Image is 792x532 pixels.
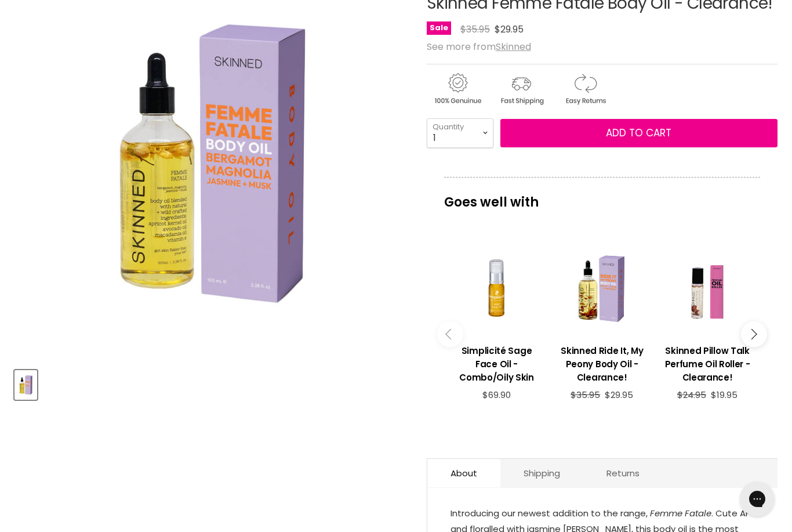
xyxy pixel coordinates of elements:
[427,71,488,107] img: genuine.gif
[444,177,760,215] p: Goes well with
[500,119,778,148] button: Add to cart
[427,40,531,53] span: See more from
[482,389,511,401] span: $69.90
[450,335,544,390] a: View product:Simplicité Sage Face Oil - Combo/Oily Skin
[660,335,754,390] a: View product:Skinned Pillow Talk Perfume Oil Roller - Clearance!
[660,344,754,384] h3: Skinned Pillow Talk Perfume Oil Roller - Clearance!
[491,71,552,107] img: shipping.gif
[677,389,706,401] span: $24.95
[605,389,633,401] span: $29.95
[16,371,36,399] img: Skinned Femme Fatale Body Oil - Clearance!
[650,507,711,519] em: Femme Fatale
[555,335,649,390] a: View product:Skinned Ride It, My Peony Body Oil - Clearance!
[606,126,671,140] span: Add to cart
[554,71,616,107] img: returns.gif
[14,370,37,400] button: Skinned Femme Fatale Body Oil - Clearance!
[427,21,451,35] span: Sale
[427,118,493,147] select: Quantity
[450,344,544,384] h3: Simplicité Sage Face Oil - Combo/Oily Skin
[583,459,663,487] a: Returns
[427,459,500,487] a: About
[500,459,583,487] a: Shipping
[495,23,524,36] span: $29.95
[496,40,531,53] a: Skinned
[711,389,737,401] span: $19.95
[13,367,409,400] div: Product thumbnails
[734,477,780,520] iframe: Gorgias live chat messenger
[555,344,649,384] h3: Skinned Ride It, My Peony Body Oil - Clearance!
[571,389,600,401] span: $35.95
[460,23,490,36] span: $35.95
